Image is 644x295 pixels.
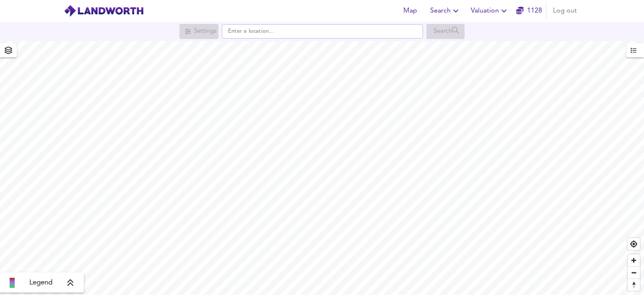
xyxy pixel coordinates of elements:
[628,279,640,291] button: Reset bearing to north
[550,3,580,19] button: Log out
[628,238,640,250] button: Find my location
[628,279,640,291] span: Reset bearing to north
[471,5,509,17] span: Valuation
[628,266,640,279] button: Zoom out
[467,3,512,19] button: Valuation
[516,3,543,19] button: 1128
[222,24,423,39] input: Enter a location...
[400,5,420,17] span: Map
[426,24,465,39] div: Search for a location first or explore the map
[29,278,52,288] span: Legend
[427,3,464,19] button: Search
[628,267,640,279] span: Zoom out
[516,5,542,17] a: 1128
[64,5,144,17] img: logo
[179,24,218,39] div: Search for a location first or explore the map
[553,5,577,17] span: Log out
[628,254,640,266] button: Zoom in
[397,3,423,19] button: Map
[430,5,461,17] span: Search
